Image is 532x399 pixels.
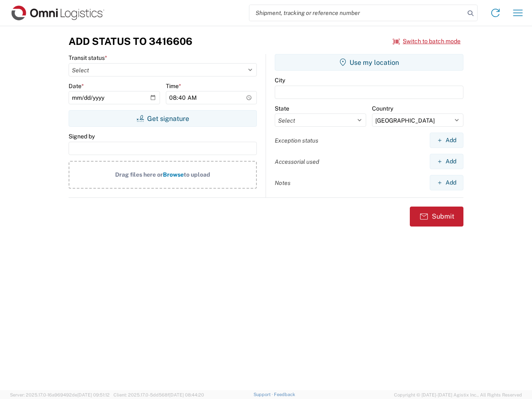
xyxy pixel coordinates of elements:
button: Get signature [69,110,257,127]
label: City [275,76,285,84]
span: [DATE] 08:44:20 [169,392,204,397]
button: Use my location [275,54,463,71]
span: Server: 2025.17.0-16a969492de [10,392,110,397]
h3: Add Status to 3416606 [69,35,192,47]
a: Support [254,392,274,397]
label: Time [166,82,181,90]
label: Notes [275,179,291,187]
button: Submit [410,207,463,227]
label: Exception status [275,137,318,144]
label: State [275,105,289,112]
button: Add [430,154,463,169]
label: Accessorial used [275,158,319,165]
button: Add [430,175,463,190]
input: Shipment, tracking or reference number [249,5,465,21]
button: Add [430,133,463,148]
label: Country [372,105,393,112]
label: Date [69,82,84,90]
span: Browse [163,171,184,178]
span: [DATE] 09:51:12 [77,392,110,397]
span: Client: 2025.17.0-5dd568f [113,392,204,397]
label: Signed by [69,133,95,140]
span: to upload [184,171,210,178]
button: Switch to batch mode [393,34,461,48]
span: Drag files here or [115,171,163,178]
a: Feedback [274,392,295,397]
label: Transit status [69,54,107,62]
span: Copyright © [DATE]-[DATE] Agistix Inc., All Rights Reserved [394,391,522,399]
